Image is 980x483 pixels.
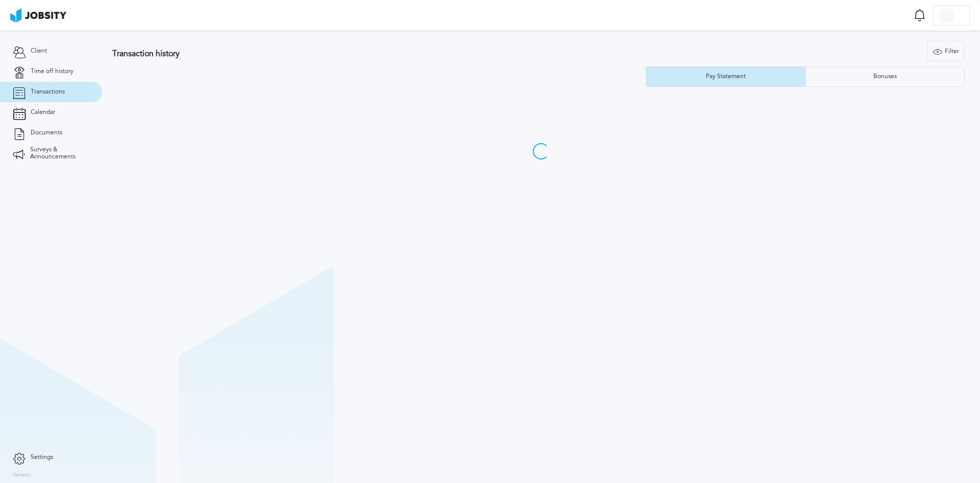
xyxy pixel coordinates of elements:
[10,8,66,22] img: ab4bad089aa723f57921c736e9817d99.png
[112,49,579,58] h3: Transaction history
[646,66,805,87] button: Pay Statement
[31,88,65,96] span: Transactions
[701,73,751,80] div: Pay Statement
[13,472,32,478] label: Version:
[30,146,89,160] span: Surveys & Announcements
[928,41,964,62] div: Filter
[31,109,55,116] span: Calendar
[31,454,53,461] span: Settings
[868,73,902,80] div: Bonuses
[31,48,47,55] span: Client
[805,66,965,87] button: Bonuses
[31,68,73,75] span: Time off history
[31,129,62,136] span: Documents
[927,41,965,61] button: Filter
